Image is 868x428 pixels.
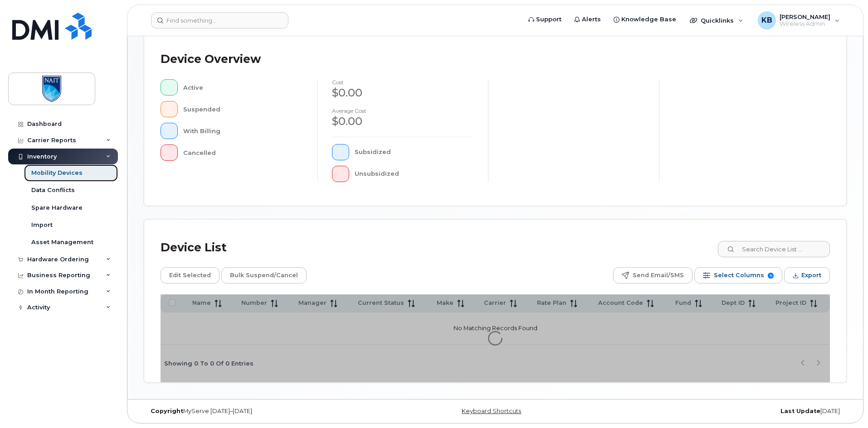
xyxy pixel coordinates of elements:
span: Export [801,269,821,282]
span: Bulk Suspend/Cancel [230,269,298,282]
button: Send Email/SMS [613,267,692,284]
span: Support [536,15,561,24]
button: Select Columns 9 [694,267,782,284]
div: Kristian BlueCloud [751,11,846,29]
a: Keyboard Shortcuts [462,408,521,414]
a: Knowledge Base [607,10,683,29]
span: 9 [768,273,774,279]
a: Support [522,10,568,29]
div: Device List [161,236,227,260]
h4: cost [332,79,473,85]
div: Subsidized [355,144,474,160]
span: [PERSON_NAME] [780,13,830,20]
strong: Last Update [780,408,820,414]
div: Unsubsidized [355,166,474,182]
div: Device Overview [161,48,261,71]
button: Export [784,267,830,284]
div: $0.00 [332,114,473,129]
div: [DATE] [612,408,847,415]
input: Find something... [151,12,288,29]
span: Wireless Admin [780,20,830,28]
div: Suspended [183,101,303,117]
span: Edit Selected [169,269,211,282]
span: Alerts [582,15,601,24]
div: MyServe [DATE]–[DATE] [144,408,378,415]
a: Alerts [568,10,607,29]
span: Select Columns [714,269,764,282]
strong: Copyright [151,408,183,414]
button: Bulk Suspend/Cancel [221,267,307,284]
div: Quicklinks [683,11,750,29]
h4: Average cost [332,108,473,114]
span: Knowledge Base [621,15,676,24]
div: Cancelled [183,144,303,161]
input: Search Device List ... [718,241,830,257]
span: KB [761,15,772,26]
span: Quicklinks [701,17,734,24]
div: With Billing [183,123,303,139]
button: Edit Selected [161,267,219,284]
div: Active [183,79,303,96]
div: $0.00 [332,85,473,101]
span: Send Email/SMS [633,269,684,282]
